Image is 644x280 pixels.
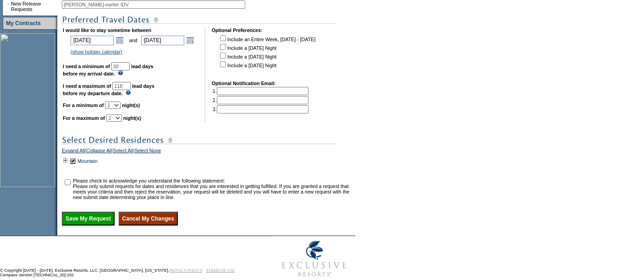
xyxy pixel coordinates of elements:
[71,49,122,54] a: (show holiday calendar)
[134,148,161,156] a: Select None
[206,268,235,273] a: TERMS OF USE
[212,27,263,33] b: Optional Preferences:
[212,81,276,86] b: Optional Notification Email:
[185,35,195,45] a: Open the calendar popup.
[123,115,141,121] b: night(s)
[63,64,154,76] b: lead days before my arrival date.
[213,87,308,95] td: 1.
[71,36,114,45] input: Date format: M/D/Y. Shortcut keys: [T] for Today. [UP] or [.] for Next Day. [DOWN] or [,] for Pre...
[141,36,184,45] input: Date format: M/D/Y. Shortcut keys: [T] for Today. [UP] or [.] for Next Day. [DOWN] or [,] for Pre...
[62,148,353,156] div: | | |
[7,1,10,12] td: ·
[11,1,41,12] a: New Release Requests
[63,83,111,89] b: I need a maximum of
[126,90,131,95] img: questionMark_lightBlue.gif
[63,115,105,121] b: For a maximum of
[86,148,112,156] a: Collapse All
[128,34,139,47] td: and
[119,212,178,226] input: Cancel My Changes
[63,27,151,33] b: I would like to stay sometime between
[218,34,315,74] td: Include an Entire Week, [DATE] - [DATE] Include a [DATE] Night Include a [DATE] Night Include a [...
[169,268,203,273] a: PRIVACY POLICY
[113,148,133,156] a: Select All
[63,83,154,96] b: lead days before my departure date.
[77,158,98,164] a: Mountain
[213,96,308,104] td: 2.
[118,70,123,75] img: questionMark_lightBlue.gif
[115,35,125,45] a: Open the calendar popup.
[63,102,104,108] b: For a minimum of
[62,148,85,156] a: Expand All
[122,102,140,108] b: night(s)
[6,20,41,27] a: My Contracts
[63,64,110,69] b: I need a minimum of
[62,212,115,226] input: Save My Request
[213,105,308,113] td: 3.
[73,178,352,200] td: Please check to acknowledge you understand the following statement: Please only submit requests f...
